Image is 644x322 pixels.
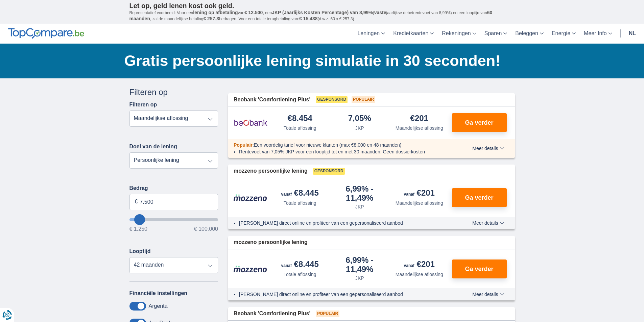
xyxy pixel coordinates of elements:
[234,96,310,104] span: Beobank 'Comfortlening Plus'
[193,10,238,15] span: lening op afbetaling
[467,220,509,226] button: Meer details
[389,24,438,44] a: Kredietkaarten
[396,271,443,278] div: Maandelijkse aflossing
[8,28,84,39] img: TopCompare
[465,120,493,126] span: Ga verder
[404,260,435,270] div: €201
[129,290,188,296] label: Financiële instellingen
[480,24,511,44] a: Sparen
[129,185,218,191] label: Bedrag
[465,195,493,201] span: Ga verder
[288,114,312,123] div: €8.454
[374,10,386,15] span: vaste
[135,198,138,206] span: €
[234,310,310,318] span: Beobank 'Comfortlening Plus'
[355,275,364,281] div: JKP
[438,24,480,44] a: Rekeningen
[396,200,443,206] div: Maandelijkse aflossing
[353,24,389,44] a: Leningen
[239,148,448,155] li: Rentevoet van 7,05% JKP voor een looptijd tot en met 30 maanden; Geen dossierkosten
[129,10,493,21] span: 60 maanden
[316,311,339,317] span: Populair
[284,271,316,278] div: Totale aflossing
[228,142,453,148] div: :
[244,10,263,15] span: € 12.500
[129,144,177,150] label: Doel van de lening
[352,96,375,103] span: Populair
[281,189,319,198] div: €8.445
[355,203,364,210] div: JKP
[625,24,640,44] a: nl
[313,168,345,175] span: Gesponsord
[129,2,515,10] p: Let op, geld lenen kost ook geld.
[580,24,616,44] a: Meer Info
[452,113,507,132] button: Ga verder
[129,102,157,108] label: Filteren op
[234,194,267,201] img: product.pl.alt Mozzeno
[452,188,507,207] button: Ga verder
[452,259,507,278] button: Ga verder
[254,142,402,148] span: Een voordelig tarief voor nieuwe klanten (max €8.000 en 48 maanden)
[281,260,319,270] div: €8.445
[234,142,253,148] span: Populair
[284,125,316,131] div: Totale aflossing
[299,16,318,21] span: € 15.438
[316,96,348,103] span: Gesponsord
[396,125,443,131] div: Maandelijkse aflossing
[194,226,218,232] span: € 100.000
[284,200,316,206] div: Totale aflossing
[511,24,548,44] a: Beleggen
[467,292,509,297] button: Meer details
[234,114,267,131] img: product.pl.alt Beobank
[472,146,504,151] span: Meer details
[203,16,219,21] span: € 257,3
[404,189,435,198] div: €201
[355,125,364,131] div: JKP
[149,303,168,309] label: Argenta
[333,256,387,273] div: 6,99%
[129,218,218,221] input: wantToBorrow
[467,146,509,151] button: Meer details
[129,86,218,98] div: Filteren op
[239,291,448,298] li: [PERSON_NAME] direct online en profiteer van een gepersonaliseerd aanbod
[548,24,580,44] a: Energie
[272,10,373,15] span: JKP (Jaarlijks Kosten Percentage) van 8,99%
[234,265,267,273] img: product.pl.alt Mozzeno
[239,220,448,226] li: [PERSON_NAME] direct online en profiteer van een gepersonaliseerd aanbod
[129,10,515,22] p: Representatief voorbeeld: Voor een van , een ( jaarlijkse debetrentevoet van 8,99%) en een loopti...
[465,266,493,272] span: Ga verder
[234,167,308,175] span: mozzeno persoonlijke lening
[472,221,504,225] span: Meer details
[472,292,504,297] span: Meer details
[410,114,428,123] div: €201
[348,114,371,123] div: 7,05%
[333,185,387,202] div: 6,99%
[129,248,151,254] label: Looptijd
[234,239,308,246] span: mozzeno persoonlijke lening
[124,50,515,71] h1: Gratis persoonlijke lening simulatie in 30 seconden!
[129,226,147,232] span: € 1.250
